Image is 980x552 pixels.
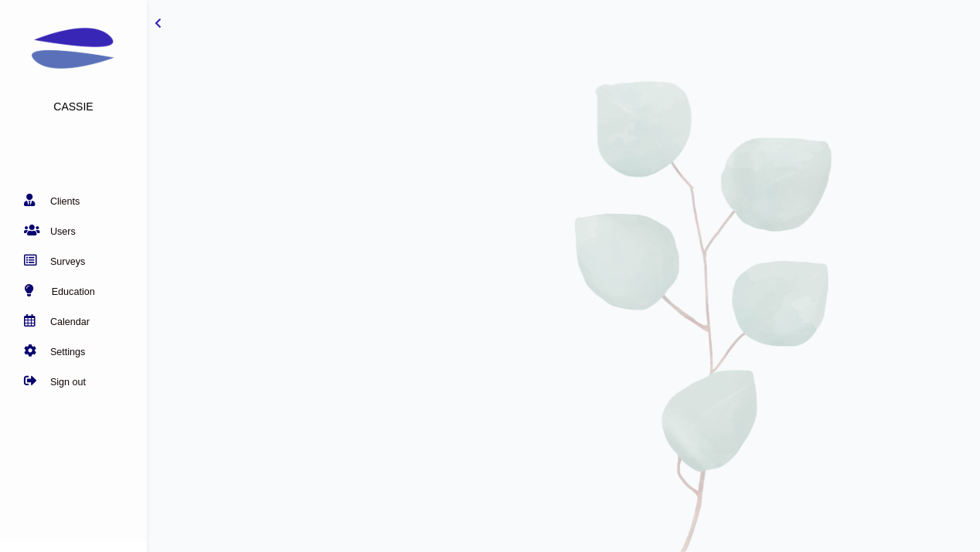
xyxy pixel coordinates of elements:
[50,347,86,357] span: Settings
[2,284,139,300] a: education
[50,256,86,267] span: Surveys
[52,286,95,297] span: Education
[50,317,90,327] span: Calendar
[50,226,76,237] span: Users
[27,4,120,97] img: main_logo.svg
[50,377,86,388] span: Sign out
[50,196,80,207] span: Clients
[155,15,162,32] a: toggle-sidebar
[247,44,882,552] img: home-background-img.png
